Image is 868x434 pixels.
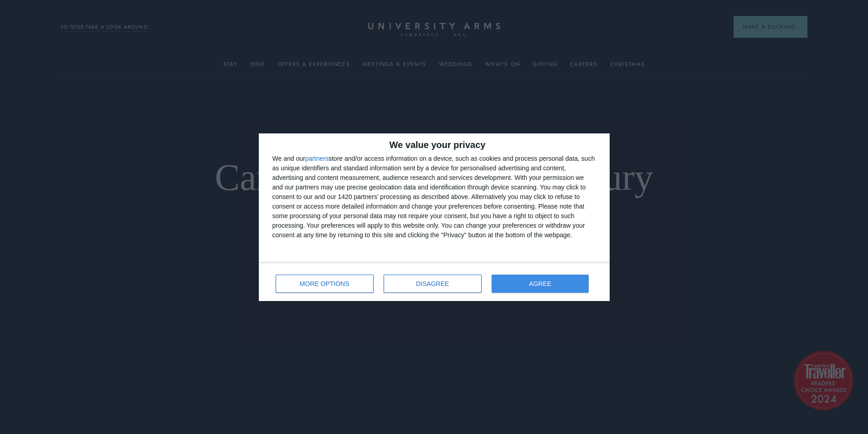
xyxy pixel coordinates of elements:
span: MORE OPTIONS [300,281,349,287]
button: DISAGREE [384,275,482,293]
button: AGREE [492,275,589,293]
span: DISAGREE [416,281,449,287]
span: AGREE [529,281,551,287]
div: We and our store and/or access information on a device, such as cookies and process personal data... [272,154,596,240]
h2: We value your privacy [272,140,596,149]
div: qc-cmp2-ui [259,133,610,301]
button: MORE OPTIONS [276,275,374,293]
button: partners [305,155,329,162]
